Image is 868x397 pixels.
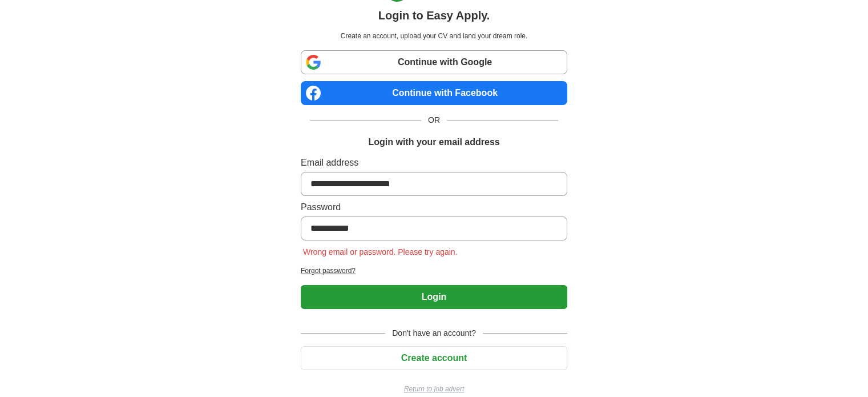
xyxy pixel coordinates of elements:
[421,114,447,126] span: OR
[368,135,499,149] h1: Login with your email address
[301,247,460,256] span: Wrong email or password. Please try again.
[301,353,567,363] a: Create account
[301,266,567,276] a: Forgot password?
[378,7,490,24] h1: Login to Easy Apply.
[301,346,567,370] button: Create account
[301,81,567,105] a: Continue with Facebook
[301,156,567,170] label: Email address
[301,384,567,394] a: Return to job advert
[303,31,565,41] p: Create an account, upload your CV and land your dream role.
[385,327,483,339] span: Don't have an account?
[301,50,567,74] a: Continue with Google
[301,285,567,309] button: Login
[301,200,567,214] label: Password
